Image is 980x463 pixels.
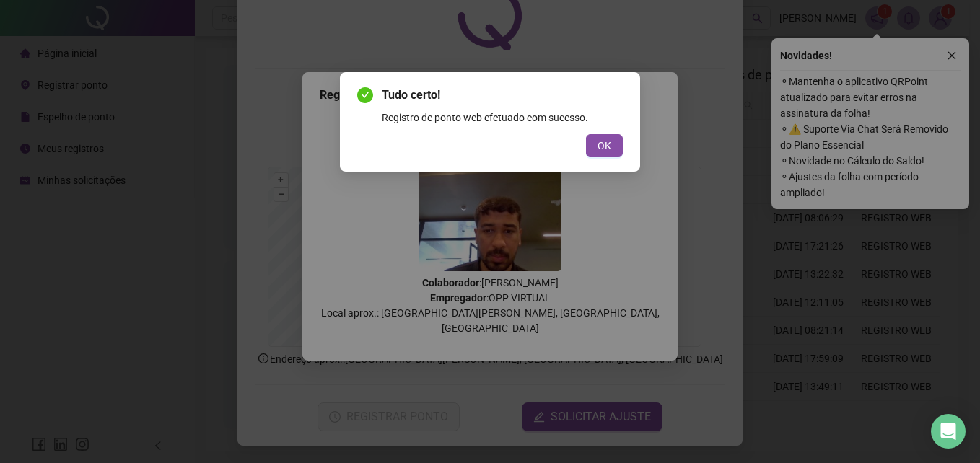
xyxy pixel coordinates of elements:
[931,414,966,449] div: Open Intercom Messenger
[598,138,611,154] span: OK
[586,134,623,157] button: OK
[382,87,623,104] span: Tudo certo!
[382,110,623,125] div: Registro de ponto web efetuado com sucesso.
[357,87,373,103] span: check-circle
